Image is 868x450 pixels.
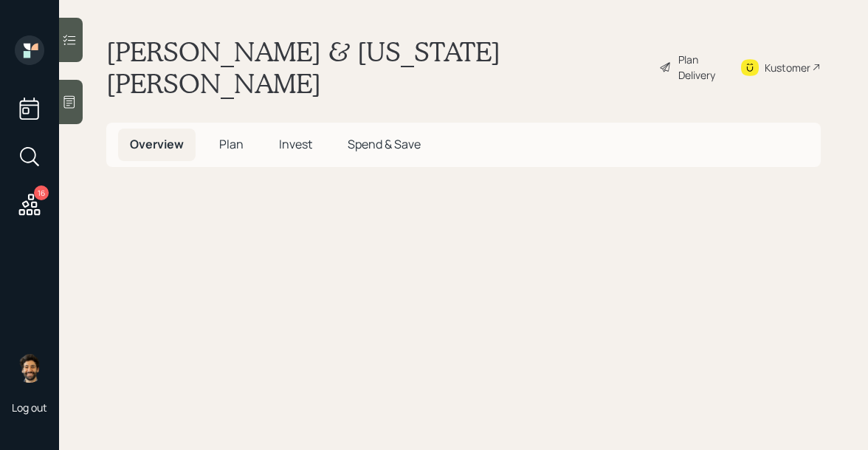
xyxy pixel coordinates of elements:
span: Overview [130,136,184,152]
span: Plan [219,136,244,152]
h1: [PERSON_NAME] & [US_STATE][PERSON_NAME] [106,35,647,99]
div: 16 [34,185,49,200]
div: Kustomer [765,60,810,75]
div: Plan Delivery [678,52,722,83]
img: eric-schwartz-headshot.png [15,353,44,383]
span: Invest [279,136,312,152]
div: Log out [12,400,47,415]
span: Spend & Save [348,136,421,152]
